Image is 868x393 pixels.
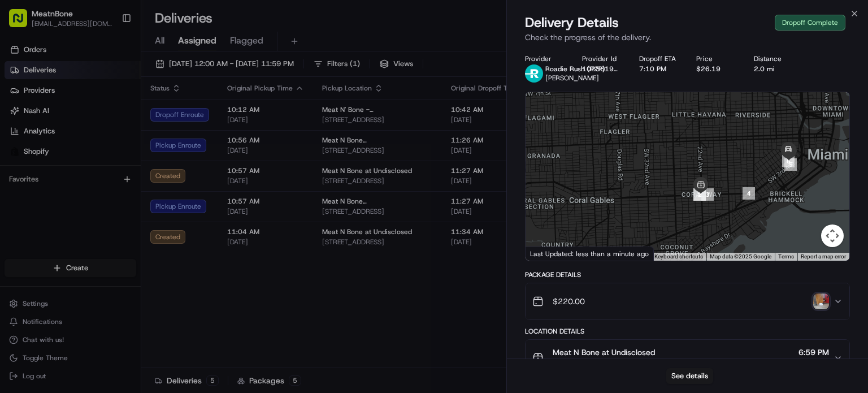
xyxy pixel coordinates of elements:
[784,158,797,171] div: 5
[582,54,621,63] div: Provider Id
[525,64,543,83] img: roadie-logo-v2.jpg
[528,246,566,261] a: Open this area in Google Maps (opens a new window)
[525,327,850,336] div: Location Details
[754,54,793,63] div: Distance
[696,54,735,63] div: Price
[701,188,714,201] div: 3
[778,253,794,260] a: Terms (opens in new tab)
[743,187,755,200] div: 4
[545,64,605,74] span: Roadie Rush (P2P)
[813,293,829,309] img: photo_proof_of_delivery image
[798,347,829,358] span: 6:59 PM
[553,347,655,358] span: Meat N Bone at Undisclosed
[528,246,566,261] img: Google
[821,224,844,247] button: Map camera controls
[582,64,621,74] button: 102361964
[666,368,713,384] button: See details
[525,14,619,32] span: Delivery Details
[525,54,564,63] div: Provider
[754,64,793,74] div: 2.0 mi
[553,358,655,369] span: [STREET_ADDRESS]
[525,32,850,43] p: Check the progress of the delivery.
[693,188,706,201] div: 2
[801,253,846,260] a: Report a map error
[639,54,678,63] div: Dropoff ETA
[696,64,735,74] div: $26.19
[654,253,703,261] button: Keyboard shortcuts
[553,296,585,307] span: $220.00
[782,155,795,167] div: 6
[639,64,678,74] div: 7:10 PM
[710,253,771,260] span: Map data ©2025 Google
[526,247,654,261] div: Last Updated: less than a minute ago
[526,340,849,376] button: Meat N Bone at Undisclosed[STREET_ADDRESS]6:59 PM[DATE]
[525,270,850,279] div: Package Details
[798,358,829,369] span: [DATE]
[545,74,599,83] span: [PERSON_NAME]
[526,283,849,319] button: $220.00photo_proof_of_delivery image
